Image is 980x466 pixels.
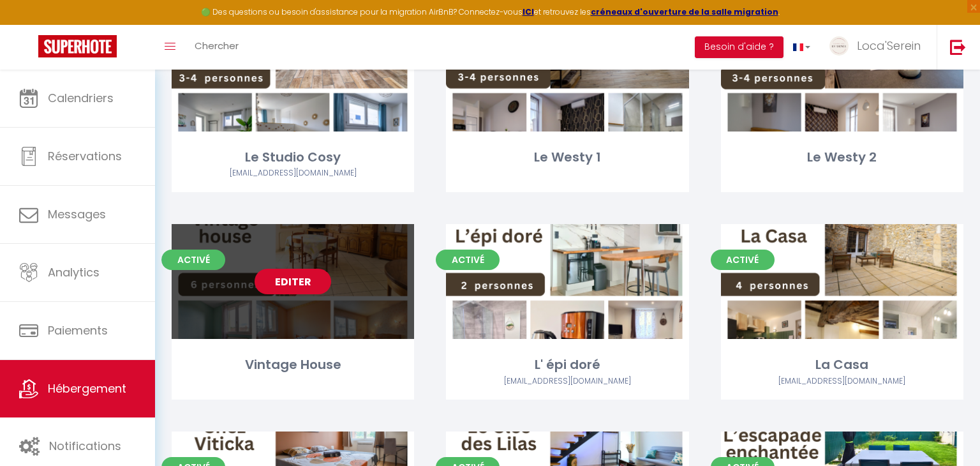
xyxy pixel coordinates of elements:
[48,90,114,106] span: Calendriers
[446,375,688,387] div: Airbnb
[172,167,414,179] div: Airbnb
[161,250,225,270] span: Activé
[695,36,783,58] button: Besoin d'aide ?
[446,355,688,375] div: L' épi doré
[10,5,48,43] button: Ouvrir le widget de chat LiveChat
[523,6,534,17] a: ICI
[950,39,966,55] img: logout
[857,38,921,54] span: Loca'Serein
[721,355,963,375] div: La Casa
[48,206,106,222] span: Messages
[38,35,117,57] img: Super Booking
[48,264,100,280] span: Analytics
[49,438,121,454] span: Notifications
[255,269,331,294] a: Editer
[185,25,248,70] a: Chercher
[721,147,963,167] div: Le Westy 2
[48,148,122,164] span: Réservations
[591,6,778,17] a: créneaux d'ouverture de la salle migration
[48,380,126,396] span: Hébergement
[436,250,500,270] span: Activé
[446,147,688,167] div: Le Westy 1
[721,375,963,387] div: Airbnb
[195,39,239,52] span: Chercher
[48,322,108,338] span: Paiements
[711,250,775,270] span: Activé
[820,25,937,70] a: ... Loca'Serein
[829,36,849,56] img: ...
[172,147,414,167] div: Le Studio Cosy
[172,355,414,375] div: Vintage House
